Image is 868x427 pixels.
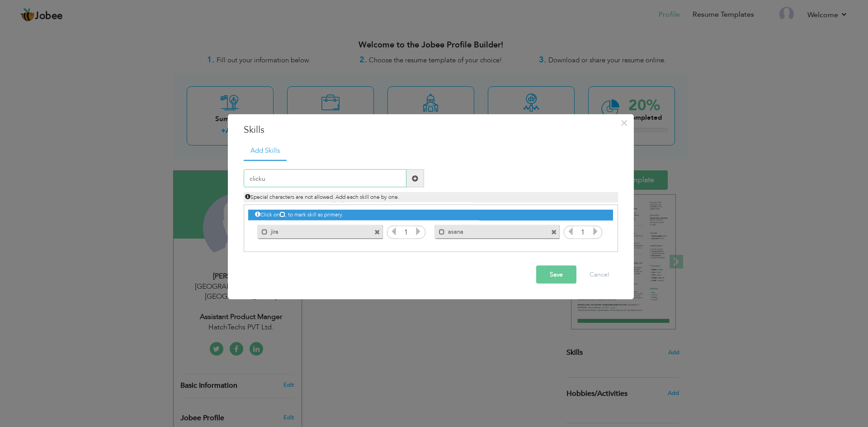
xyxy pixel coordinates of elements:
button: Cancel [580,266,618,284]
a: Add Skills [244,141,287,161]
span: Special characters are not allowed. Add each skill one by one. [245,193,399,201]
button: Close [617,115,632,130]
button: Save [536,266,576,284]
label: jira [268,225,359,236]
div: Click on , to mark skill as primary. [248,210,613,220]
label: asana [445,225,536,236]
h3: Skills [244,123,618,136]
span: × [620,114,628,131]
